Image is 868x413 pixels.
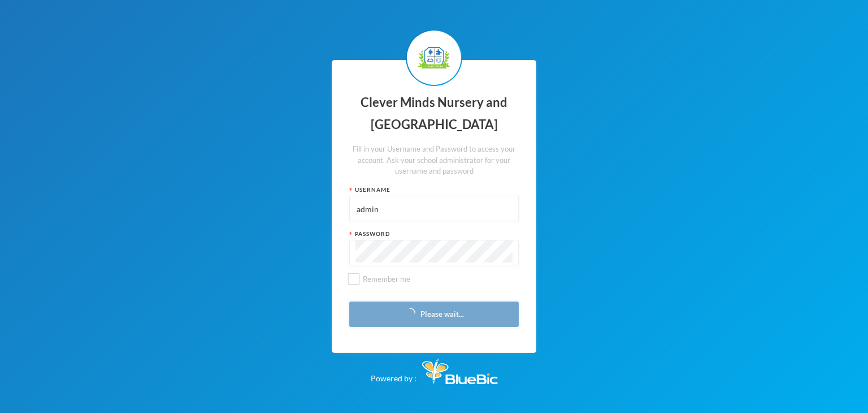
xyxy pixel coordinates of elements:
div: Powered by : [371,353,498,384]
div: Fill in your Username and Password to access your account. Ask your school administrator for your... [349,144,519,177]
i: icon: loading [404,308,415,319]
button: Please wait... [349,302,519,327]
span: Remember me [358,274,415,283]
div: Password [349,230,519,238]
div: Clever Minds Nursery and [GEOGRAPHIC_DATA] [349,92,519,135]
div: Username [349,186,519,194]
img: Bluebic [422,359,498,384]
